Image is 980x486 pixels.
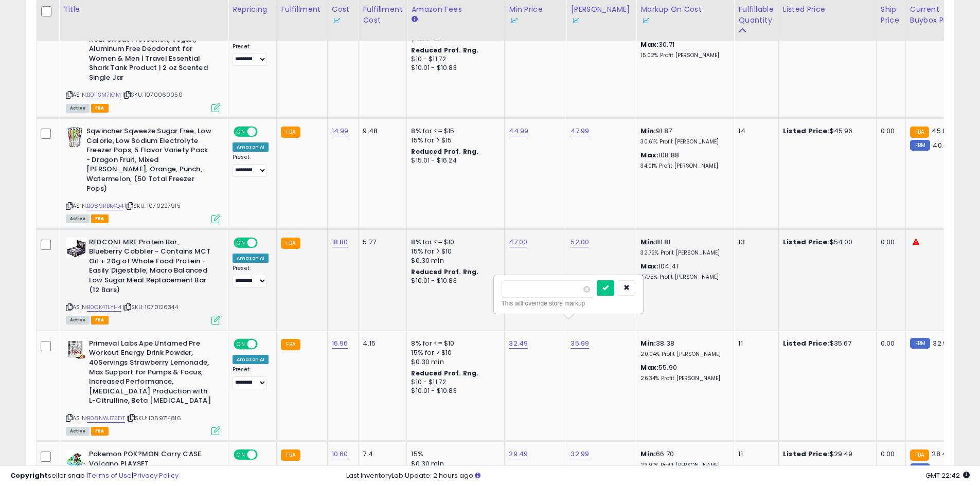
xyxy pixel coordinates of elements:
small: FBA [910,449,929,461]
span: 40.68 [933,140,952,150]
a: Terms of Use [88,471,132,480]
b: Sqwincher Sqweeze Sugar Free, Low Calorie, Low Sodium Electrolyte Freezer Pops, 5 Flavor Variety ... [86,127,211,196]
div: $10 - $11.72 [411,378,496,387]
img: 51KG6M2oTGL._SL40_.jpg [66,339,86,359]
small: FBA [281,238,300,249]
b: Reduced Prof. Rng. [411,147,478,156]
span: | SKU: 1070060050 [122,91,183,99]
div: 15% for > $15 [411,136,496,145]
a: B08NWJ75DT [87,414,125,423]
span: 32.99 [933,338,951,348]
div: 15% for > $10 [411,247,496,256]
span: 2025-10-13 22:42 GMT [925,471,970,480]
a: B089RBK4Q4 [87,202,123,210]
small: FBA [281,449,300,461]
div: 11 [738,339,770,348]
small: FBA [910,127,929,138]
div: $45.96 [783,127,868,136]
b: Max: [640,40,658,49]
a: B011SM7IGM [87,91,121,99]
a: B0CK4TLYH4 [87,303,121,312]
div: 30.71 [640,40,726,59]
div: Listed Price [783,4,872,15]
a: 52.00 [571,237,589,247]
div: 15% [411,449,496,459]
div: Preset: [233,366,269,389]
span: ON [235,238,247,247]
div: 9.48 [363,127,399,136]
a: 47.99 [571,126,589,136]
div: $35.67 [783,339,868,348]
span: ON [235,339,247,348]
div: 38.38 [640,339,726,358]
div: $10.01 - $10.83 [411,64,496,73]
b: Max: [640,363,658,372]
div: 66.70 [640,449,726,469]
b: Reduced Prof. Rng. [411,369,478,377]
div: Fulfillment Cost [363,4,402,26]
p: 32.72% Profit [PERSON_NAME] [640,249,726,257]
a: 47.00 [509,237,527,247]
span: FBA [91,104,109,113]
span: OFF [256,128,273,136]
a: 16.96 [332,338,348,349]
div: Amazon AI [233,355,269,364]
img: 51g2r8YhKLL._SL40_.jpg [66,238,86,258]
div: $10 - $11.72 [411,55,496,64]
a: 14.99 [332,126,349,136]
p: 30.61% Profit [PERSON_NAME] [640,138,726,146]
div: This will override store markup [502,298,635,309]
div: $29.49 [783,449,868,459]
b: REDCON1 MRE Protein Bar, Blueberry Cobbler - Contains MCT Oil + 20g of Whole Food Protein - Easil... [89,238,214,297]
div: 0.00 [881,238,898,247]
div: Markup on Cost [640,4,729,26]
div: $15.01 - $16.24 [411,156,496,165]
div: 91.87 [640,127,726,146]
div: Amazon Fees [411,4,500,15]
div: Title [63,4,224,15]
div: Some or all of the values in this column are provided from Inventory Lab. [571,15,632,26]
a: 44.99 [509,126,528,136]
span: 45.96 [932,126,951,136]
img: InventoryLab Logo [509,15,519,26]
div: seller snap | | [10,471,179,481]
div: Current Buybox Price [910,4,963,26]
small: Amazon Fees. [411,15,417,24]
div: ASIN: [66,238,220,323]
span: ON [235,451,247,459]
div: Some or all of the values in this column are provided from Inventory Lab. [332,15,354,26]
span: All listings currently available for purchase on Amazon [66,316,90,325]
span: | SKU: 1070227915 [125,202,181,210]
span: All listings currently available for purchase on Amazon [66,214,90,223]
div: 108.88 [640,151,726,170]
a: 32.49 [509,338,528,349]
b: Min: [640,338,656,348]
p: 20.04% Profit [PERSON_NAME] [640,351,726,358]
b: Reduced Prof. Rng. [411,46,478,55]
div: Preset: [233,265,269,288]
b: Listed Price: [783,237,830,247]
div: $0.30 min [411,256,496,265]
div: 8% for <= $10 [411,238,496,247]
b: Listed Price: [783,449,830,459]
div: 7.4 [363,449,399,459]
a: Privacy Policy [133,471,179,480]
div: 104.41 [640,262,726,281]
span: | SKU: 1069714816 [127,414,181,422]
b: Primeval Labs Ape Untamed Pre Workout Energy Drink Powder, 40Servings Strawberry Lemonade, Max Su... [89,339,214,408]
p: 37.75% Profit [PERSON_NAME] [640,274,726,281]
b: Reduced Prof. Rng. [411,267,478,276]
div: 0.00 [881,339,898,348]
div: $10.01 - $10.83 [411,277,496,285]
b: PiperWai Natural Deodorant Cream w/Activated Charcoal | 24-Hour Sweat Protection, Vegan, Aluminum... [89,15,214,85]
a: 32.99 [571,449,589,459]
img: InventoryLab Logo [332,15,342,26]
span: OFF [256,238,273,247]
span: All listings currently available for purchase on Amazon [66,104,90,113]
small: FBM [910,140,930,151]
div: Some or all of the values in this column are provided from Inventory Lab. [509,15,562,26]
a: 29.49 [509,449,528,459]
div: Amazon AI [233,142,269,152]
span: All listings currently available for purchase on Amazon [66,427,90,436]
b: Pokemon POK?MON Carry CASE Volcano PLAYSET [89,449,214,471]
